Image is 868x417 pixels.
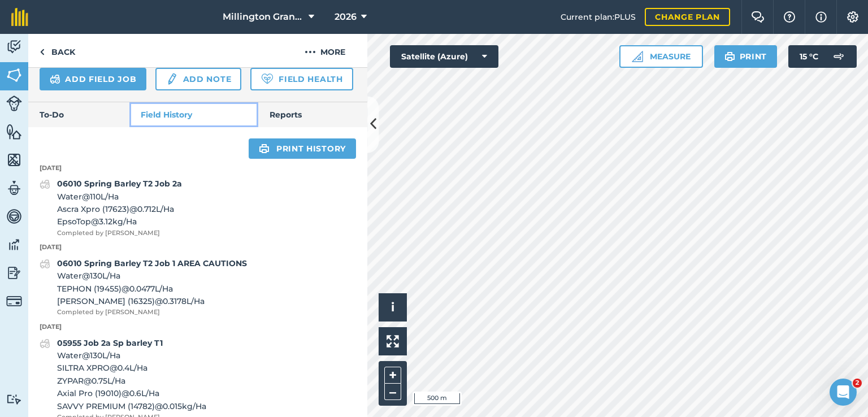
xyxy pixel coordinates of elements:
span: TEPHON (19455) @ 0.0477 L / Ha [57,283,247,295]
button: Measure [619,45,703,68]
a: Field Health [250,68,353,90]
p: [DATE] [28,242,367,253]
img: svg+xml;base64,PD94bWwgdmVyc2lvbj0iMS4wIiBlbmNvZGluZz0idXRmLTgiPz4KPCEtLSBHZW5lcmF0b3I6IEFkb2JlIE... [40,177,50,191]
img: A question mark icon [783,11,796,23]
span: [PERSON_NAME] (16325) @ 0.3178 L / Ha [57,295,247,307]
span: Millington Grange [223,10,304,24]
span: Completed by [PERSON_NAME] [57,307,247,318]
strong: 06010 Spring Barley T2 Job 1 AREA CAUTIONS [57,258,247,268]
img: svg+xml;base64,PD94bWwgdmVyc2lvbj0iMS4wIiBlbmNvZGluZz0idXRmLTgiPz4KPCEtLSBHZW5lcmF0b3I6IEFkb2JlIE... [166,72,178,86]
button: Print [714,45,778,68]
p: [DATE] [28,163,367,173]
img: svg+xml;base64,PD94bWwgdmVyc2lvbj0iMS4wIiBlbmNvZGluZz0idXRmLTgiPz4KPCEtLSBHZW5lcmF0b3I6IEFkb2JlIE... [6,208,22,225]
img: svg+xml;base64,PHN2ZyB4bWxucz0iaHR0cDovL3d3dy53My5vcmcvMjAwMC9zdmciIHdpZHRoPSI1NiIgaGVpZ2h0PSI2MC... [6,67,22,84]
span: SAVVY PREMIUM (14782) @ 0.015 kg / Ha [57,400,206,412]
span: 15 ° C [800,45,818,68]
img: svg+xml;base64,PD94bWwgdmVyc2lvbj0iMS4wIiBlbmNvZGluZz0idXRmLTgiPz4KPCEtLSBHZW5lcmF0b3I6IEFkb2JlIE... [6,38,22,55]
a: Reports [258,102,367,127]
img: svg+xml;base64,PD94bWwgdmVyc2lvbj0iMS4wIiBlbmNvZGluZz0idXRmLTgiPz4KPCEtLSBHZW5lcmF0b3I6IEFkb2JlIE... [6,236,22,253]
img: Ruler icon [632,51,643,62]
img: A cog icon [846,11,860,23]
img: svg+xml;base64,PD94bWwgdmVyc2lvbj0iMS4wIiBlbmNvZGluZz0idXRmLTgiPz4KPCEtLSBHZW5lcmF0b3I6IEFkb2JlIE... [6,180,22,197]
button: – [384,384,401,400]
a: Add field job [40,68,146,90]
iframe: Intercom live chat [830,379,857,406]
button: More [283,34,367,67]
a: To-Do [28,102,129,127]
img: svg+xml;base64,PD94bWwgdmVyc2lvbj0iMS4wIiBlbmNvZGluZz0idXRmLTgiPz4KPCEtLSBHZW5lcmF0b3I6IEFkb2JlIE... [6,264,22,281]
img: svg+xml;base64,PHN2ZyB4bWxucz0iaHR0cDovL3d3dy53My5vcmcvMjAwMC9zdmciIHdpZHRoPSIxOSIgaGVpZ2h0PSIyNC... [724,50,735,63]
span: Water @ 130 L / Ha [57,349,206,362]
span: Axial Pro (19010) @ 0.6 L / Ha [57,387,206,399]
span: Water @ 130 L / Ha [57,270,247,282]
button: i [379,293,407,322]
img: svg+xml;base64,PHN2ZyB4bWxucz0iaHR0cDovL3d3dy53My5vcmcvMjAwMC9zdmciIHdpZHRoPSIyMCIgaGVpZ2h0PSIyNC... [305,45,316,59]
span: Current plan : PLUS [561,11,636,23]
a: Print history [249,138,356,159]
a: Field History [129,102,258,127]
img: svg+xml;base64,PHN2ZyB4bWxucz0iaHR0cDovL3d3dy53My5vcmcvMjAwMC9zdmciIHdpZHRoPSI1NiIgaGVpZ2h0PSI2MC... [6,123,22,140]
span: Completed by [PERSON_NAME] [57,228,182,238]
img: svg+xml;base64,PHN2ZyB4bWxucz0iaHR0cDovL3d3dy53My5vcmcvMjAwMC9zdmciIHdpZHRoPSI5IiBoZWlnaHQ9IjI0Ii... [40,45,45,59]
img: svg+xml;base64,PHN2ZyB4bWxucz0iaHR0cDovL3d3dy53My5vcmcvMjAwMC9zdmciIHdpZHRoPSI1NiIgaGVpZ2h0PSI2MC... [6,151,22,168]
a: Add note [155,68,241,90]
span: EpsoTop @ 3.12 kg / Ha [57,215,182,228]
span: SILTRA XPRO @ 0.4 L / Ha [57,362,206,374]
a: Back [28,34,86,67]
img: svg+xml;base64,PD94bWwgdmVyc2lvbj0iMS4wIiBlbmNvZGluZz0idXRmLTgiPz4KPCEtLSBHZW5lcmF0b3I6IEFkb2JlIE... [6,394,22,405]
a: 06010 Spring Barley T2 Job 1 AREA CAUTIONSWater@130L/HaTEPHON (19455)@0.0477L/Ha[PERSON_NAME] (16... [40,257,247,318]
span: Water @ 110 L / Ha [57,190,182,203]
strong: 06010 Spring Barley T2 Job 2a [57,179,182,189]
span: 2 [853,379,862,388]
img: svg+xml;base64,PHN2ZyB4bWxucz0iaHR0cDovL3d3dy53My5vcmcvMjAwMC9zdmciIHdpZHRoPSIxNyIgaGVpZ2h0PSIxNy... [815,10,827,24]
a: 06010 Spring Barley T2 Job 2aWater@110L/HaAscra Xpro (17623)@0.712L/HaEpsoTop@3.12kg/HaCompleted ... [40,177,182,238]
img: fieldmargin Logo [11,8,28,26]
img: Two speech bubbles overlapping with the left bubble in the forefront [751,11,765,23]
button: 15 °C [788,45,857,68]
span: 2026 [335,10,357,24]
a: Change plan [645,8,730,26]
img: svg+xml;base64,PD94bWwgdmVyc2lvbj0iMS4wIiBlbmNvZGluZz0idXRmLTgiPz4KPCEtLSBHZW5lcmF0b3I6IEFkb2JlIE... [827,45,850,68]
button: + [384,367,401,384]
img: svg+xml;base64,PD94bWwgdmVyc2lvbj0iMS4wIiBlbmNvZGluZz0idXRmLTgiPz4KPCEtLSBHZW5lcmF0b3I6IEFkb2JlIE... [6,293,22,309]
span: Ascra Xpro (17623) @ 0.712 L / Ha [57,203,182,215]
img: svg+xml;base64,PD94bWwgdmVyc2lvbj0iMS4wIiBlbmNvZGluZz0idXRmLTgiPz4KPCEtLSBHZW5lcmF0b3I6IEFkb2JlIE... [40,337,50,350]
img: svg+xml;base64,PHN2ZyB4bWxucz0iaHR0cDovL3d3dy53My5vcmcvMjAwMC9zdmciIHdpZHRoPSIxOSIgaGVpZ2h0PSIyNC... [259,142,270,155]
img: Four arrows, one pointing top left, one top right, one bottom right and the last bottom left [387,335,399,347]
img: svg+xml;base64,PD94bWwgdmVyc2lvbj0iMS4wIiBlbmNvZGluZz0idXRmLTgiPz4KPCEtLSBHZW5lcmF0b3I6IEFkb2JlIE... [50,72,60,86]
button: Satellite (Azure) [390,45,498,68]
img: svg+xml;base64,PD94bWwgdmVyc2lvbj0iMS4wIiBlbmNvZGluZz0idXRmLTgiPz4KPCEtLSBHZW5lcmF0b3I6IEFkb2JlIE... [6,95,22,111]
strong: 05955 Job 2a Sp barley T1 [57,338,163,348]
p: [DATE] [28,322,367,332]
span: i [391,300,394,314]
span: ZYPAR @ 0.75 L / Ha [57,375,206,387]
img: svg+xml;base64,PD94bWwgdmVyc2lvbj0iMS4wIiBlbmNvZGluZz0idXRmLTgiPz4KPCEtLSBHZW5lcmF0b3I6IEFkb2JlIE... [40,257,50,271]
